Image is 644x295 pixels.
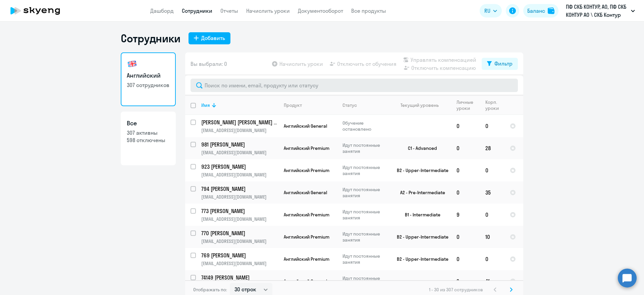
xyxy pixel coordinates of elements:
a: 770 [PERSON_NAME] [201,229,278,237]
p: Идут постоянные занятия [342,253,388,265]
td: 35 [480,181,504,204]
a: Дашборд [150,7,174,14]
td: B1 - Intermediate [389,204,451,226]
img: english [127,58,138,69]
p: Идут постоянные занятия [342,275,388,287]
span: 1 - 30 из 307 сотрудников [429,287,483,293]
td: 0 [480,204,504,226]
td: A2 - Pre-Intermediate [389,181,451,204]
td: 0 [480,159,504,181]
span: RU [484,7,490,15]
p: [EMAIL_ADDRESS][DOMAIN_NAME] [201,260,278,266]
a: 74149 [PERSON_NAME] [201,274,278,281]
p: Идут постоянные занятия [342,164,388,176]
span: Английский General [284,278,327,284]
td: C1 - Advanced [389,137,451,159]
p: 770 [PERSON_NAME] [201,229,277,237]
span: Английский Premium [284,256,329,262]
span: Вы выбрали: 0 [191,60,227,68]
div: Текущий уровень [400,102,439,108]
p: [EMAIL_ADDRESS][DOMAIN_NAME] [201,172,278,178]
img: balance [548,7,554,14]
p: 769 [PERSON_NAME] [201,252,277,259]
button: Фильтр [482,58,518,70]
p: 74149 [PERSON_NAME] [201,274,277,281]
a: [PERSON_NAME] [PERSON_NAME] Анатольевна [201,119,278,126]
button: Добавить [189,32,230,44]
h3: Все [127,119,170,128]
p: Идут постоянные занятия [342,142,388,154]
a: 769 [PERSON_NAME] [201,252,278,259]
div: Личные уроки [457,99,480,111]
span: Английский General [284,123,327,129]
p: [EMAIL_ADDRESS][DOMAIN_NAME] [201,194,278,200]
div: Имя [201,102,210,108]
p: 598 отключены [127,136,170,144]
div: Продукт [284,102,302,108]
p: [EMAIL_ADDRESS][DOMAIN_NAME] [201,238,278,244]
span: Английский General [284,189,327,196]
a: Английский307 сотрудников [121,52,176,106]
div: Добавить [201,34,225,42]
div: Баланс [527,7,545,15]
td: 10 [480,226,504,248]
span: Английский Premium [284,167,329,173]
a: Документооборот [298,7,343,14]
a: 923 [PERSON_NAME] [201,163,278,170]
button: ПФ СКБ КОНТУР, АО, ПФ СКБ КОНТУР АО \ СКБ Контур [562,3,638,19]
div: Статус [342,102,388,108]
span: Английский Premium [284,212,329,218]
p: 773 [PERSON_NAME] [201,207,277,215]
td: 0 [451,115,480,137]
p: 307 активны [127,129,170,136]
a: Все307 активны598 отключены [121,112,176,165]
div: Статус [342,102,357,108]
button: RU [480,4,502,17]
p: 794 [PERSON_NAME] [201,185,277,193]
div: Личные уроки [457,99,475,111]
p: 923 [PERSON_NAME] [201,163,277,170]
button: Балансbalance [523,4,558,17]
p: [PERSON_NAME] [PERSON_NAME] Анатольевна [201,119,277,126]
a: Все продукты [351,7,386,14]
td: 0 [451,181,480,204]
td: 0 [451,248,480,270]
td: 0 [451,159,480,181]
p: Идут постоянные занятия [342,209,388,221]
a: Сотрудники [182,7,212,14]
p: Обучение остановлено [342,120,388,132]
a: 794 [PERSON_NAME] [201,185,278,193]
a: 773 [PERSON_NAME] [201,207,278,215]
p: [EMAIL_ADDRESS][DOMAIN_NAME] [201,150,278,156]
td: 28 [480,137,504,159]
p: Идут постоянные занятия [342,231,388,243]
span: Отображать по: [193,287,227,293]
div: Корп. уроки [485,99,504,111]
a: 981 [PERSON_NAME] [201,141,278,148]
a: Начислить уроки [246,7,290,14]
td: B2 - Upper-Intermediate [389,226,451,248]
td: B2 - Upper-Intermediate [389,248,451,270]
div: Текущий уровень [394,102,451,108]
p: 981 [PERSON_NAME] [201,141,277,148]
p: Идут постоянные занятия [342,186,388,199]
span: Английский Premium [284,145,329,151]
div: Продукт [284,102,337,108]
p: 307 сотрудников [127,81,170,89]
p: ПФ СКБ КОНТУР, АО, ПФ СКБ КОНТУР АО \ СКБ Контур [566,3,628,19]
h1: Сотрудники [121,32,180,45]
div: Фильтр [494,59,513,68]
td: 0 [451,226,480,248]
td: 2 [451,270,480,292]
td: 0 [451,137,480,159]
td: B2 - Upper-Intermediate [389,159,451,181]
a: Отчеты [220,7,238,14]
span: Английский Premium [284,234,329,240]
td: 0 [480,115,504,137]
h3: Английский [127,71,170,80]
td: 0 [480,248,504,270]
input: Поиск по имени, email, продукту или статусу [191,79,518,92]
td: 9 [451,204,480,226]
div: Корп. уроки [485,99,500,111]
